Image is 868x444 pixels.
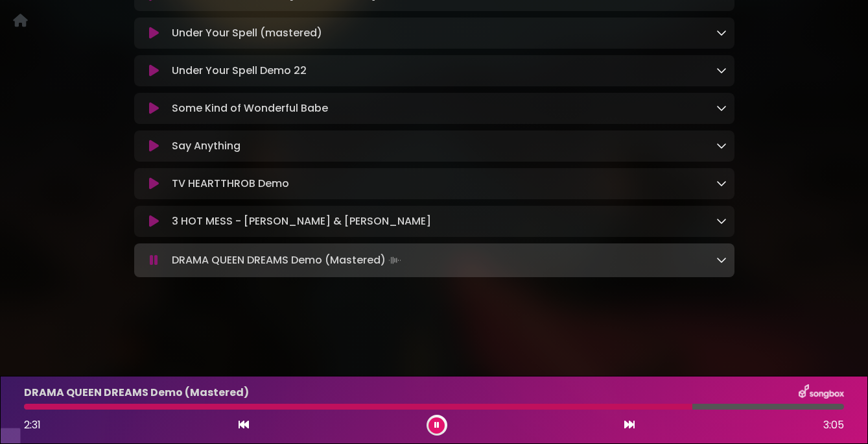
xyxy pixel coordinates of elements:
[172,214,431,229] p: 3 HOT MESS - [PERSON_NAME] & [PERSON_NAME]
[172,176,289,191] p: TV HEARTTHROB Demo
[172,251,404,269] p: DRAMA QUEEN DREAMS Demo (Mastered)
[386,251,404,269] img: waveform4.gif
[172,63,307,79] p: Under Your Spell Demo 22
[172,25,322,41] p: Under Your Spell (mastered)
[172,101,328,116] p: Some Kind of Wonderful Babe
[172,138,240,154] p: Say Anything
